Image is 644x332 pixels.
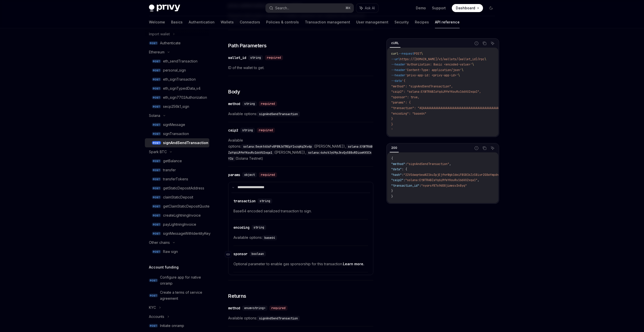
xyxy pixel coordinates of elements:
[149,324,158,328] span: POST
[244,173,255,177] span: object
[405,178,477,182] span: "solana:EtWTRABZaYq6iMfeYKouRu166VU2xqa1"
[391,189,393,193] span: }
[391,73,405,77] span: --header
[489,145,496,151] button: Ask AI
[481,40,488,47] button: Copy the contents from the code block
[250,56,261,60] span: string
[152,159,161,163] span: POST
[390,40,400,46] div: cURL
[432,6,446,11] a: Support
[145,193,209,202] a: POSTclaimStaticDeposit
[435,16,460,28] a: API reference
[405,73,458,77] span: 'privy-app-id: <privy-app-id>'
[390,145,399,151] div: 200
[228,172,240,177] div: params
[391,162,405,166] span: "method"
[163,194,193,200] div: claimStaticDeposit
[356,4,378,13] button: Ask AI
[391,117,393,121] span: }
[145,120,209,129] a: POSTsignMessage
[269,306,288,311] div: required
[145,102,209,111] a: POSTsecp256k1_sign
[472,62,474,67] span: \
[407,162,449,166] span: "signAndSendTransaction"
[149,49,165,55] div: Ethereum
[233,251,248,256] div: sponsor
[160,323,184,329] div: Initiate onramp
[145,273,209,288] a: POSTConfigure app for native onramp
[391,57,400,61] span: --url
[149,240,170,246] div: Other chains
[481,145,488,151] button: Copy the contents from the code block
[257,112,300,117] code: signAndSendTransaction
[391,194,393,198] span: }
[163,104,189,110] div: secp256k1_sign
[163,94,207,101] div: eth_sign7702Authorization
[145,288,209,303] a: POSTCreate a terms of service agreement
[391,52,398,56] span: curl
[257,316,300,321] code: signAndSendTransaction
[163,185,204,191] div: getStaticDepositAddress
[452,4,483,12] a: Dashboard
[257,128,275,133] div: required
[163,140,208,146] div: signAndSendTransaction
[145,39,209,48] a: POSTAuthenticate
[149,279,158,282] span: POST
[228,306,240,311] div: method
[394,16,409,28] a: Security
[152,232,161,236] span: POST
[163,85,200,91] div: eth_signTypedData_v4
[266,4,354,13] button: Search...⌘K
[152,69,161,72] span: POST
[152,59,161,63] span: POST
[163,176,188,182] div: transferTokens
[275,5,289,11] div: Search...
[391,184,419,188] span: "transaction_id"
[402,79,405,83] span: '{
[456,6,475,11] span: Dashboard
[458,73,460,77] span: \
[233,208,368,214] span: Base64 encoded serialized transaction to sign.
[244,102,255,106] span: string
[228,111,373,117] span: Available options:
[152,87,161,90] span: POST
[163,167,176,173] div: transfer
[391,68,405,72] span: --header
[391,95,419,99] span: "sponsor": true,
[145,57,209,66] a: POSTeth_sendTransaction
[145,165,209,175] a: POSTtransfer
[228,101,240,106] div: method
[254,225,264,229] span: string
[152,205,161,208] span: POST
[149,305,156,311] div: KYC
[152,105,161,109] span: POST
[145,75,209,84] a: POSTeth_signTransaction
[391,62,405,67] span: --header
[391,128,393,132] span: '
[145,211,209,220] a: POSTcreateLightningInvoice
[149,5,180,12] img: dark logo
[145,129,209,138] a: POSTsignTransaction
[228,65,373,71] span: ID of the wallet to get.
[149,294,158,297] span: POST
[473,145,480,151] button: Report incorrect code
[241,144,314,149] code: solana:5eykt4UsFv8P8NJdTREpY1vzqKqZKvdp
[152,214,161,217] span: POST
[160,289,206,302] div: Create a terms of service agreement
[391,112,426,116] span: "encoding": "base64"
[404,178,405,182] span: :
[145,229,209,238] a: POSTsignMessageWithIdentityKey
[163,131,189,137] div: signTransaction
[152,96,161,99] span: POST
[152,223,161,226] span: POST
[485,57,486,61] span: \
[343,262,364,266] a: Learn more.
[391,122,393,126] span: }
[233,235,368,241] span: Available options:
[171,16,183,28] a: Basics
[449,162,451,166] span: ,
[145,220,209,229] a: POSTpayLightningInvoice
[265,55,283,60] div: required
[391,156,393,160] span: {
[163,221,196,227] div: payLightningInvoice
